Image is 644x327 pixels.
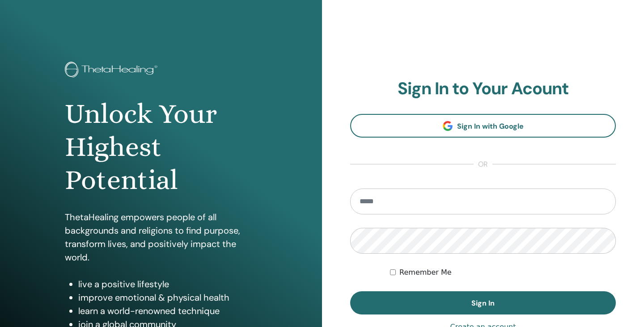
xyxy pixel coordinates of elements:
[350,114,616,138] a: Sign In with Google
[350,291,616,314] button: Sign In
[457,122,524,131] span: Sign In with Google
[399,267,452,278] label: Remember Me
[78,304,257,318] li: learn a world-renowned technique
[65,210,257,264] p: ThetaHealing empowers people of all backgrounds and religions to find purpose, transform lives, a...
[78,291,257,304] li: improve emotional & physical health
[471,298,495,308] span: Sign In
[65,97,257,197] h1: Unlock Your Highest Potential
[78,277,257,291] li: live a positive lifestyle
[390,267,616,278] div: Keep me authenticated indefinitely or until I manually logout
[350,79,616,99] h2: Sign In to Your Acount
[474,159,492,170] span: or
